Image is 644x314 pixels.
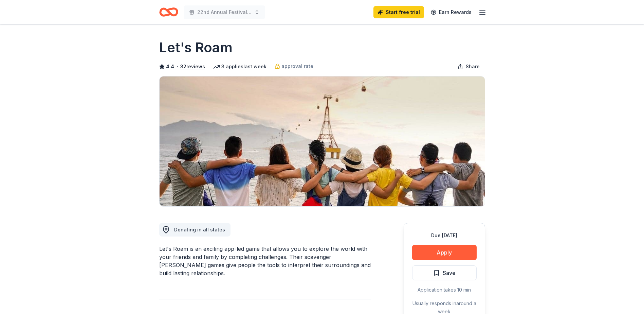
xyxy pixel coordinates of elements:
span: Donating in all states [174,227,225,232]
button: 32reviews [180,63,205,71]
button: Share [452,60,485,73]
button: Apply [412,245,477,260]
button: 22nd Annual Festival of Trees [184,5,265,19]
div: Application takes 10 min [412,286,477,294]
div: Due [DATE] [412,231,477,240]
div: Let's Roam is an exciting app-led game that allows you to explore the world with your friends and... [159,245,371,277]
span: approval rate [281,62,313,70]
button: Save [412,265,477,280]
span: 22nd Annual Festival of Trees [197,8,252,16]
h1: Let's Roam [159,38,233,57]
img: Image for Let's Roam [160,76,485,206]
a: Start free trial [373,6,424,18]
span: 4.4 [166,63,174,71]
a: Home [159,4,178,20]
div: 3 applies last week [213,63,266,71]
span: • [176,64,178,69]
a: approval rate [275,62,313,70]
span: Share [466,63,480,71]
span: Save [443,268,456,277]
a: Earn Rewards [427,6,476,18]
